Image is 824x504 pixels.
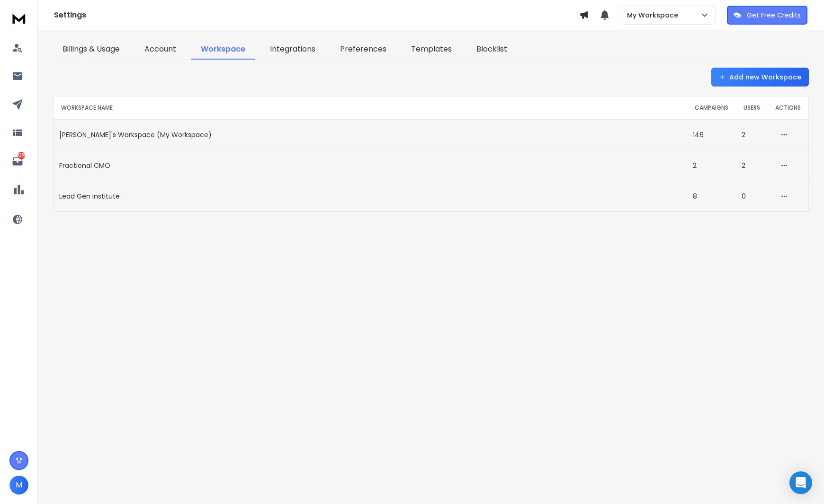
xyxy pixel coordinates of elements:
a: 8259 [8,152,27,171]
p: Get Free Credits [747,10,801,20]
a: Account [135,40,186,60]
div: Open Intercom Messenger [789,471,812,494]
h1: Settings [54,9,579,21]
a: Workspace [191,40,255,60]
td: 2 [736,150,768,181]
img: logo [9,9,28,27]
td: [PERSON_NAME]'s Workspace (My Workspace) [54,119,687,150]
th: ACTIONS [768,96,808,119]
th: CAMPAIGNS [687,96,736,119]
a: Integrations [260,40,325,60]
td: 0 [736,181,768,211]
button: Get Free Credits [727,6,807,25]
button: Add new Workspace [711,68,809,87]
a: Templates [402,40,461,60]
td: 2 [687,150,736,181]
td: 146 [687,119,736,150]
p: 8259 [18,152,25,159]
th: USERS [736,96,768,119]
button: M [9,476,28,495]
p: My Workspace [627,10,682,20]
td: 8 [687,181,736,211]
a: Billings & Usage [53,40,129,60]
a: Blocklist [467,40,517,60]
td: Fractional CMO [54,150,687,181]
a: Preferences [331,40,396,60]
th: WORKSPACE NAME [54,96,687,119]
td: Lead Gen Institute [54,181,687,211]
td: 2 [736,119,768,150]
